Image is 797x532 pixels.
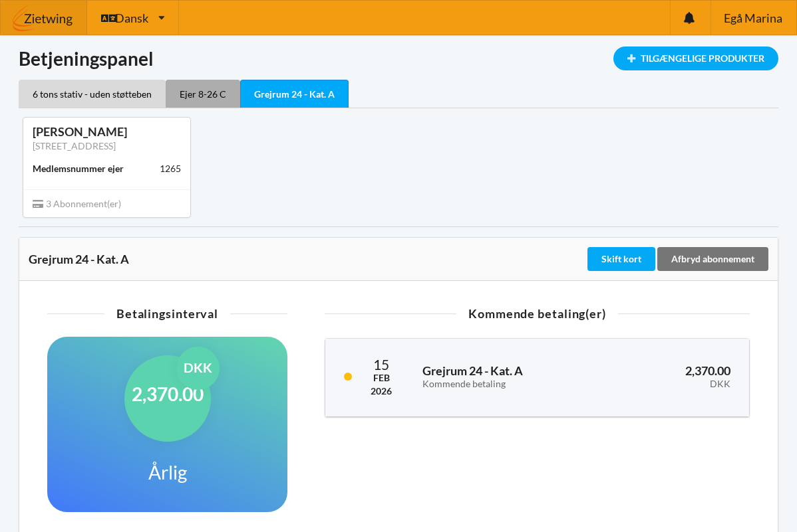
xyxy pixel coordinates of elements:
div: 2026 [371,385,392,398]
div: Grejrum 24 - Kat. A [29,252,585,266]
span: 3 Abonnement(er) [33,198,121,209]
a: [STREET_ADDRESS] [33,140,116,151]
div: Medlemsnummer ejer [33,162,124,175]
div: [PERSON_NAME] [33,124,181,139]
div: Grejrum 24 - Kat. A [240,80,349,108]
div: Kommende betaling [422,379,595,390]
div: 15 [371,357,392,371]
div: Tilgængelige Produkter [613,46,778,70]
div: Feb [371,371,392,385]
div: DKK [176,347,220,390]
span: Dansk [115,12,148,24]
span: Egå Marina [724,12,782,24]
div: Afbryd abonnement [657,247,768,271]
div: 1265 [160,162,181,175]
h3: Grejrum 24 - Kat. A [422,363,595,390]
div: DKK [613,379,730,390]
div: 6 tons stativ - uden støtteben [19,80,166,108]
div: Kommende betaling(er) [325,308,750,319]
h1: Årlig [148,460,187,484]
div: Ejer 8-26 C [166,80,240,108]
h1: Betjeningspanel [19,46,778,70]
h3: 2,370.00 [613,363,730,390]
div: Skift kort [587,247,655,271]
h1: 2,370.00 [132,382,204,406]
div: Betalingsinterval [47,308,287,319]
